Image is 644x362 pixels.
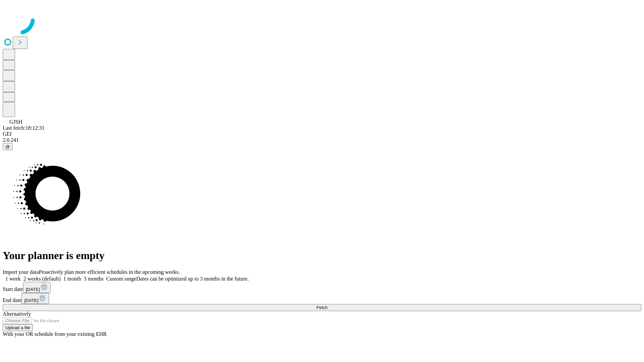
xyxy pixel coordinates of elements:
[63,276,81,282] span: 1 month
[5,144,10,149] span: @
[3,137,641,143] div: 2.0.241
[23,276,61,282] span: 2 weeks (default)
[3,304,641,311] button: Fetch
[24,298,38,303] span: [DATE]
[3,125,45,131] span: Last fetch: 18:12:31
[5,276,21,282] span: 1 week
[23,282,51,293] button: [DATE]
[106,276,136,282] span: Custom range
[3,282,641,293] div: Start date
[21,293,49,304] button: [DATE]
[3,131,641,137] div: GEI
[3,143,13,150] button: @
[26,287,40,292] span: [DATE]
[3,311,31,317] span: Alternatively
[316,305,327,310] span: Fetch
[3,293,641,304] div: End date
[3,249,641,262] h1: Your planner is empty
[84,276,104,282] span: 3 months
[3,269,39,275] span: Import your data
[136,276,249,282] span: Dates can be optimized up to 3 months in the future.
[3,331,107,337] span: With your OR schedule from your existing EHR
[39,269,180,275] span: Proactively plan more efficient schedules in the upcoming weeks.
[3,324,33,331] button: Upload a file
[9,119,22,125] span: GJSH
